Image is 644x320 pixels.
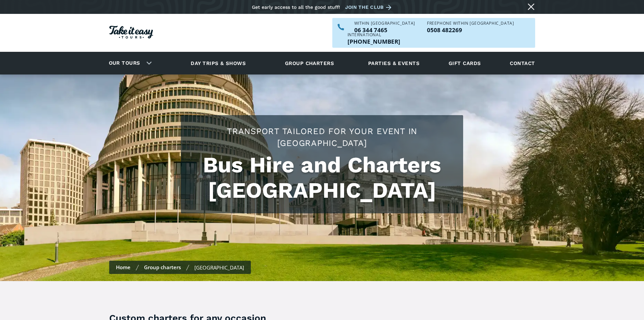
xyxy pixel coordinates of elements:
[354,27,415,33] a: Call us within NZ on 063447465
[365,54,423,72] a: Parties & events
[101,54,157,72] div: Our tours
[427,27,514,33] a: Call us freephone within NZ on 0508482269
[194,264,244,271] div: [GEOGRAPHIC_DATA]
[348,33,400,37] div: International
[277,54,342,72] a: Group charters
[506,54,538,72] a: Contact
[354,27,415,33] p: 06 344 7465
[144,264,181,271] a: Group charters
[252,4,340,10] div: Get early access to all the good stuff!
[526,1,536,12] a: Close message
[109,26,153,39] img: Take it easy Tours logo
[348,39,400,44] p: [PHONE_NUMBER]
[109,22,153,44] a: Homepage
[345,3,394,12] a: Join the club
[188,152,456,203] h1: Bus Hire and Charters [GEOGRAPHIC_DATA]
[445,54,484,72] a: Gift cards
[188,125,456,149] h2: Transport tailored for your event in [GEOGRAPHIC_DATA]
[354,21,415,25] div: WITHIN [GEOGRAPHIC_DATA]
[182,54,254,72] a: Day trips & shows
[104,55,145,71] a: Our tours
[116,264,130,271] a: Home
[427,27,514,33] p: 0508 482269
[348,39,400,44] a: Call us outside of NZ on +6463447465
[427,21,514,25] div: Freephone WITHIN [GEOGRAPHIC_DATA]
